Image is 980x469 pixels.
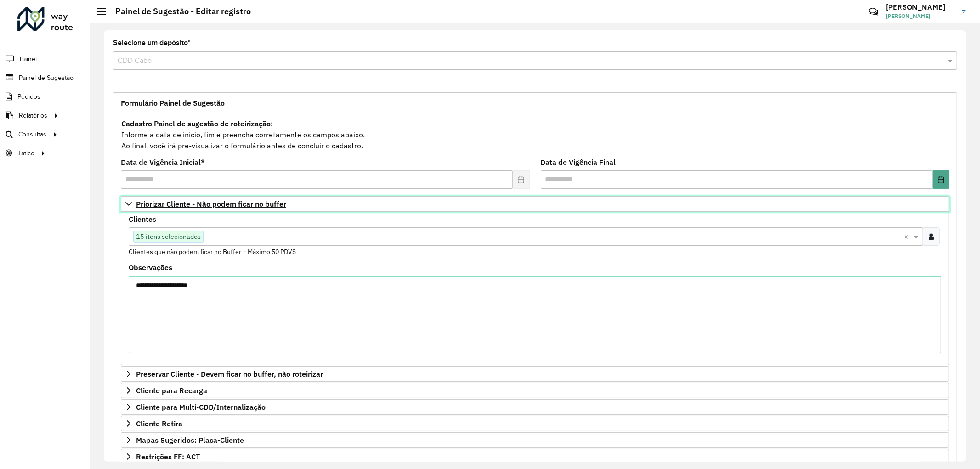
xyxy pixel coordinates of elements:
[886,3,955,11] h3: [PERSON_NAME]
[886,12,955,20] span: [PERSON_NAME]
[19,111,47,120] span: Relatórios
[136,453,200,460] span: Restrições FF: ACT
[17,92,40,102] span: Pedidos
[121,416,949,431] a: Cliente Retira
[121,99,225,107] span: Formulário Painel de Sugestão
[134,231,203,242] span: 15 itens selecionados
[136,200,286,208] span: Priorizar Cliente - Não podem ficar no buffer
[17,148,34,158] span: Tático
[904,231,912,242] span: Clear all
[121,118,949,152] div: Informe a data de inicio, fim e preencha corretamente os campos abaixo. Ao final, você irá pré-vi...
[19,73,74,83] span: Painel de Sugestão
[136,370,323,378] span: Preservar Cliente - Devem ficar no buffer, não roteirizar
[121,432,949,448] a: Mapas Sugeridos: Placa-Cliente
[129,262,172,273] label: Observações
[129,214,156,225] label: Clientes
[113,37,191,48] label: Selecione um depósito
[129,248,296,256] small: Clientes que não podem ficar no Buffer – Máximo 50 PDVS
[121,399,949,415] a: Cliente para Multi-CDD/Internalização
[136,403,266,411] span: Cliente para Multi-CDD/Internalização
[106,6,251,17] h2: Painel de Sugestão - Editar registro
[121,449,949,464] a: Restrições FF: ACT
[121,119,273,128] strong: Cadastro Painel de sugestão de roteirização:
[18,130,46,139] span: Consultas
[136,420,182,427] span: Cliente Retira
[541,157,616,168] label: Data de Vigência Final
[121,212,949,365] div: Priorizar Cliente - Não podem ficar no buffer
[121,196,949,212] a: Priorizar Cliente - Não podem ficar no buffer
[136,436,244,444] span: Mapas Sugeridos: Placa-Cliente
[121,366,949,382] a: Preservar Cliente - Devem ficar no buffer, não roteirizar
[121,157,205,168] label: Data de Vigência Inicial
[136,387,207,394] span: Cliente para Recarga
[121,383,949,398] a: Cliente para Recarga
[20,54,37,64] span: Painel
[864,2,884,22] a: Contato Rápido
[933,170,949,189] button: Choose Date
